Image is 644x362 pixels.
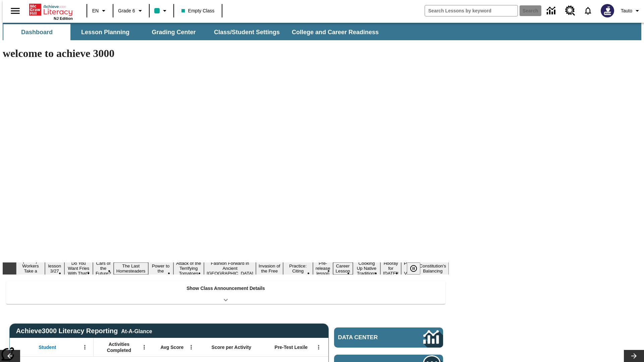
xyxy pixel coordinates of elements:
button: Slide 7 Attack of the Terrifying Tomatoes [173,260,204,277]
span: NJ Edition [54,16,73,20]
span: Score per Activity [212,344,252,350]
h1: welcome to achieve 3000 [3,47,449,60]
button: Open Menu [314,342,324,352]
div: SubNavbar [3,24,385,40]
span: Data Center [338,334,401,341]
a: Data Center [543,2,561,20]
span: EN [92,7,99,14]
button: Open Menu [80,342,90,352]
button: Slide 12 Career Lesson [333,262,353,275]
div: At-A-Glance [121,327,152,335]
span: Grade 6 [118,7,135,14]
button: Slide 15 Point of View [401,260,417,277]
button: Slide 16 The Constitution's Balancing Act [417,257,449,280]
input: search field [425,5,518,16]
a: Notifications [579,2,597,19]
div: Home [29,2,73,20]
button: Class/Student Settings [209,24,285,40]
img: Avatar [601,4,614,17]
div: Pause [407,262,427,275]
button: Lesson Planning [72,24,139,40]
button: Slide 4 Cars of the Future? [93,260,114,277]
button: Class color is teal. Change class color [152,5,171,17]
button: Grade: Grade 6, Select a grade [115,5,147,17]
a: Home [29,3,73,16]
button: Profile/Settings [618,5,644,17]
button: Slide 11 Pre-release lesson [313,260,333,277]
button: Slide 9 The Invasion of the Free CD [256,257,283,280]
button: Grading Center [140,24,207,40]
span: Activities Completed [97,341,141,353]
button: Open Menu [139,342,149,352]
button: Language: EN, Select a language [89,5,111,17]
div: SubNavbar [3,23,641,40]
span: Pre-Test Lexile [275,344,308,350]
a: Data Center [334,327,443,348]
button: Slide 1 Labor Day: Workers Take a Stand [16,257,45,280]
div: Show Class Announcement Details [6,281,445,304]
button: College and Career Readiness [286,24,384,40]
button: Dashboard [3,24,70,40]
span: Tauto [621,7,632,14]
button: Pause [407,262,420,275]
button: Slide 14 Hooray for Constitution Day! [380,260,401,277]
a: Resource Center, Will open in new tab [561,2,579,20]
button: Slide 3 Do You Want Fries With That? [64,260,93,277]
button: Slide 10 Mixed Practice: Citing Evidence [283,257,313,280]
button: Open side menu [5,1,25,21]
button: Slide 8 Fashion Forward in Ancient Rome [204,260,256,277]
button: Slide 5 The Last Homesteaders [114,262,148,275]
button: Select a new avatar [597,2,618,19]
span: Student [39,344,56,350]
button: Slide 6 Solar Power to the People [148,257,173,280]
button: Slide 2 Test lesson 3/27 en [45,257,64,280]
button: Lesson carousel, Next [624,350,644,362]
span: Avg Score [160,344,183,350]
button: Slide 13 Cooking Up Native Traditions [353,260,381,277]
span: Empty Class [181,7,215,14]
button: Open Menu [186,342,196,352]
span: Achieve3000 Literacy Reporting [16,327,152,335]
p: Show Class Announcement Details [186,285,265,292]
